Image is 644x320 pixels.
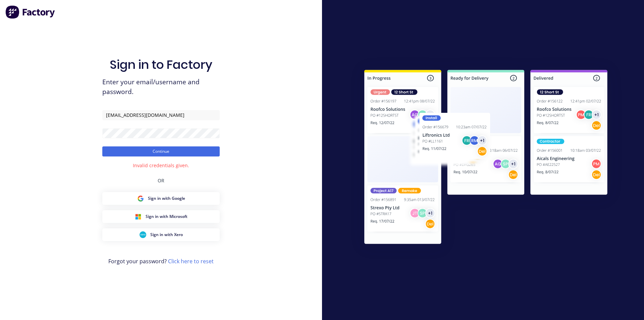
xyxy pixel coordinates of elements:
[133,162,189,169] div: Invalid credentials given.
[146,214,187,220] span: Sign in with Microsoft
[108,257,214,265] span: Forgot your password?
[102,146,220,156] button: Continue
[137,195,144,202] img: Google Sign in
[102,210,220,223] button: Microsoft Sign inSign in with Microsoft
[102,228,220,241] button: Xero Sign inSign in with Xero
[168,258,214,265] a: Click here to reset
[158,169,164,192] div: OR
[148,195,185,201] span: Sign in with Google
[5,5,56,19] img: Factory
[102,77,220,97] span: Enter your email/username and password.
[150,232,183,238] span: Sign in with Xero
[102,192,220,205] button: Google Sign inSign in with Google
[350,56,622,260] img: Sign in
[110,57,212,72] h1: Sign in to Factory
[102,110,220,120] input: Email/Username
[135,213,142,220] img: Microsoft Sign in
[140,231,146,238] img: Xero Sign in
